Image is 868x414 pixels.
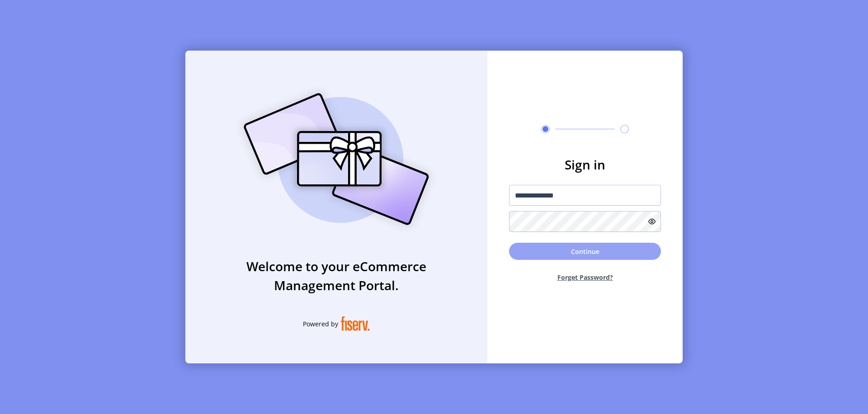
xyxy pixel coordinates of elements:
img: card_Illustration.svg [230,83,443,235]
button: Continue [509,243,661,260]
h3: Sign in [509,155,661,174]
h3: Welcome to your eCommerce Management Portal. [185,257,487,295]
button: Forget Password? [509,265,661,289]
span: Powered by [303,319,338,329]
